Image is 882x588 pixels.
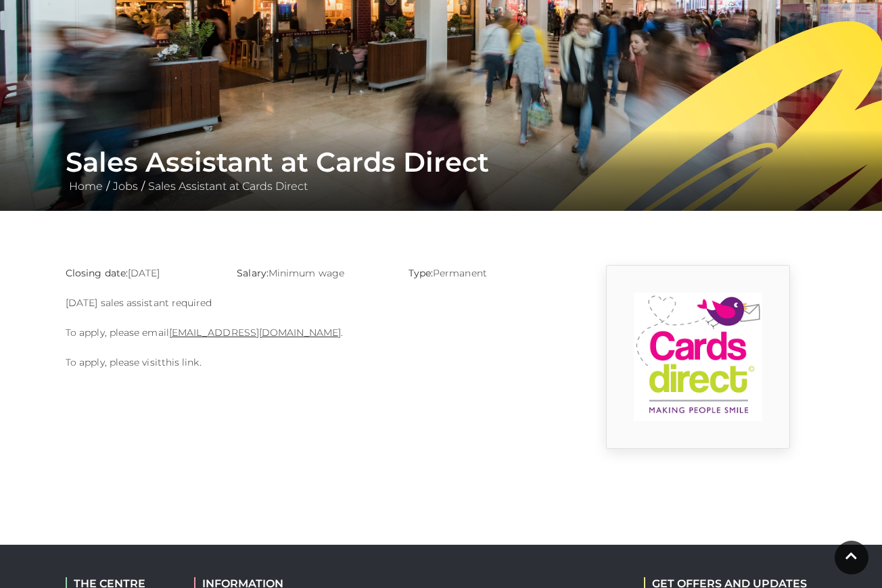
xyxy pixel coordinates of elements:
p: Minimum wage [237,265,388,281]
p: To apply, please visit . [66,354,559,370]
a: Home [66,180,106,193]
a: Jobs [110,180,141,193]
p: [DATE] [66,265,216,281]
p: Permanent [409,265,559,281]
strong: Salary: [237,267,269,279]
a: Sales Assistant at Cards Direct [145,180,311,193]
p: [DATE] sales assistant required [66,295,559,311]
strong: Type: [409,267,433,279]
h1: Sales Assistant at Cards Direct [66,146,816,178]
img: 9_1554819914_l1cI.png [634,293,762,421]
a: [EMAIL_ADDRESS][DOMAIN_NAME] [169,326,341,339]
strong: Closing date: [66,267,128,279]
a: this link [162,356,200,368]
div: / / [55,146,827,195]
p: To apply, please email . [66,324,559,341]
